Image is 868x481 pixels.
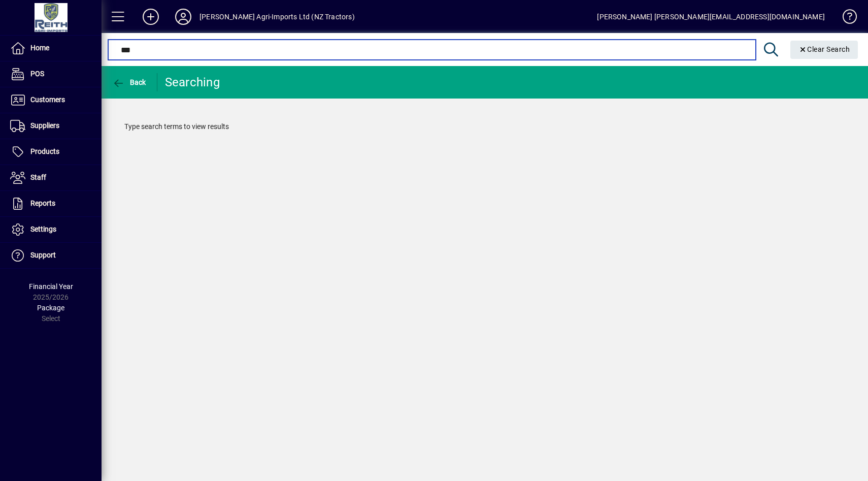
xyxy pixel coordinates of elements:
[798,45,850,53] span: Clear Search
[30,225,56,233] span: Settings
[5,217,102,242] a: Settings
[5,243,102,268] a: Support
[5,191,102,216] a: Reports
[5,165,102,190] a: Staff
[29,282,73,291] span: Financial Year
[199,9,355,25] div: [PERSON_NAME] Agri-Imports Ltd (NZ Tractors)
[165,74,220,90] div: Searching
[114,111,855,142] div: Type search terms to view results
[102,73,157,91] app-page-header-button: Back
[835,2,855,35] a: Knowledge Base
[30,173,46,181] span: Staff
[5,87,102,113] a: Customers
[30,70,44,78] span: POS
[167,8,199,26] button: Profile
[790,41,858,59] button: Clear
[5,113,102,139] a: Suppliers
[30,95,65,104] span: Customers
[597,9,825,25] div: [PERSON_NAME] [PERSON_NAME][EMAIL_ADDRESS][DOMAIN_NAME]
[5,61,102,87] a: POS
[110,73,149,91] button: Back
[30,44,49,52] span: Home
[5,36,102,61] a: Home
[30,147,59,155] span: Products
[30,121,59,130] span: Suppliers
[30,251,56,259] span: Support
[30,199,55,207] span: Reports
[5,139,102,165] a: Products
[112,78,146,86] span: Back
[135,8,167,26] button: Add
[37,304,64,312] span: Package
